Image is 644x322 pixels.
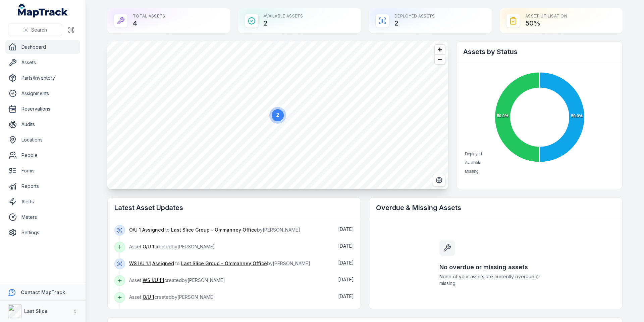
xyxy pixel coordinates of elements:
[338,277,354,282] time: 10/10/2025, 8:50:37 am
[338,260,354,266] time: 10/10/2025, 8:50:56 am
[5,149,80,162] a: People
[129,227,141,233] a: O/U 1
[21,289,65,295] strong: Contact MapTrack
[129,260,151,267] a: WS I/U 1.1
[435,54,445,64] button: Zoom out
[107,41,448,189] canvas: Map
[376,203,615,212] h2: Overdue & Missing Assets
[31,27,47,33] span: Search
[143,294,154,300] a: O/U 1
[142,227,164,233] a: Assigned
[338,226,354,232] time: 10/10/2025, 8:56:35 am
[129,227,300,233] span: to by [PERSON_NAME]
[338,293,354,299] span: [DATE]
[338,243,354,249] span: [DATE]
[5,56,80,69] a: Assets
[5,179,80,193] a: Reports
[465,160,481,165] span: Available
[114,203,354,212] h2: Latest Asset Updates
[5,102,80,116] a: Reservations
[435,45,445,54] button: Zoom in
[439,273,552,287] span: None of your assets are currently overdue or missing.
[143,243,154,250] a: O/U 1
[24,308,48,314] strong: Last Slice
[465,169,479,174] span: Missing
[5,118,80,131] a: Audits
[129,277,225,283] span: Asset created by [PERSON_NAME]
[5,133,80,147] a: Locations
[338,277,354,282] span: [DATE]
[338,260,354,266] span: [DATE]
[338,243,354,249] time: 10/10/2025, 8:56:02 am
[433,174,445,187] button: Switch to Satellite View
[5,210,80,224] a: Meters
[171,227,257,233] a: Last Slice Group - Ommanney Office
[129,260,310,266] span: to by [PERSON_NAME]
[143,277,164,284] a: WS I/U 1.1
[439,263,552,272] h3: No overdue or missing assets
[5,195,80,208] a: Alerts
[276,112,279,118] text: 2
[18,4,68,17] a: MapTrack
[152,260,174,267] a: Assigned
[5,40,80,54] a: Dashboard
[338,293,354,299] time: 22/06/2025, 12:29:10 pm
[5,87,80,100] a: Assignments
[129,294,215,300] span: Asset created by [PERSON_NAME]
[463,47,615,56] h2: Assets by Status
[129,244,215,249] span: Asset created by [PERSON_NAME]
[5,226,80,239] a: Settings
[465,152,482,156] span: Deployed
[5,164,80,177] a: Forms
[338,226,354,232] span: [DATE]
[181,260,267,267] a: Last Slice Group - Ommanney Office
[8,24,62,36] button: Search
[5,71,80,85] a: Parts/Inventory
